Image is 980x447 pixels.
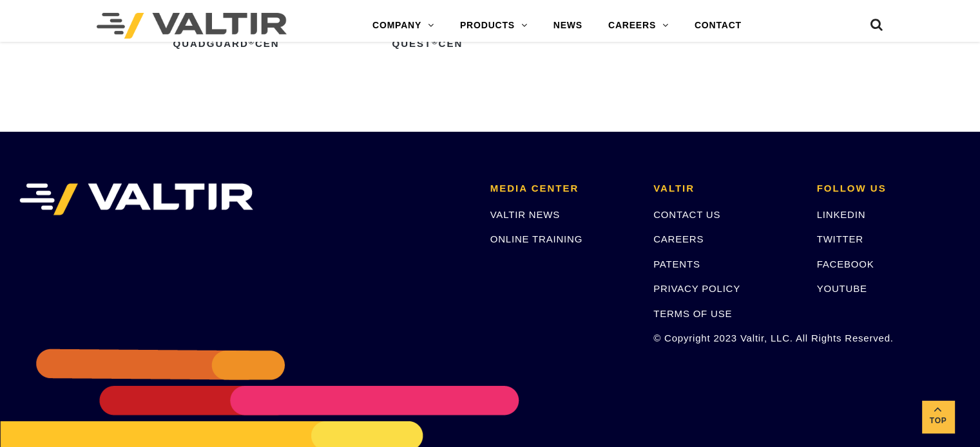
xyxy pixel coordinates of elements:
a: CAREERS [595,13,682,39]
a: Top [922,401,954,433]
span: Top [922,414,954,428]
a: CAREERS [653,233,704,244]
a: TWITTER [817,233,863,244]
a: CONTACT [682,13,754,39]
a: TERMS OF USE [653,308,732,319]
sup: ® [249,38,255,46]
a: NEWS [541,13,595,39]
a: FACEBOOK [817,259,874,269]
h2: FOLLOW US [817,183,961,194]
h2: MEDIA CENTER [490,183,634,194]
a: ONLINE TRAINING [490,233,582,244]
p: © Copyright 2023 Valtir, LLC. All Rights Reserved. [653,331,797,345]
a: PATENTS [653,259,700,269]
a: CONTACT US [653,209,720,220]
a: YOUTUBE [817,283,867,294]
a: PRODUCTS [447,13,541,39]
a: COMPANY [360,13,447,39]
sup: ® [432,38,438,46]
a: LINKEDIN [817,209,866,220]
a: VALTIR NEWS [490,209,560,220]
a: PRIVACY POLICY [653,283,740,294]
h2: VALTIR [653,183,797,194]
h2: QuadGuard CEN [173,33,369,54]
img: VALTIR [19,183,253,215]
h2: QUEST CEN [392,33,587,54]
img: Valtir [97,13,287,39]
